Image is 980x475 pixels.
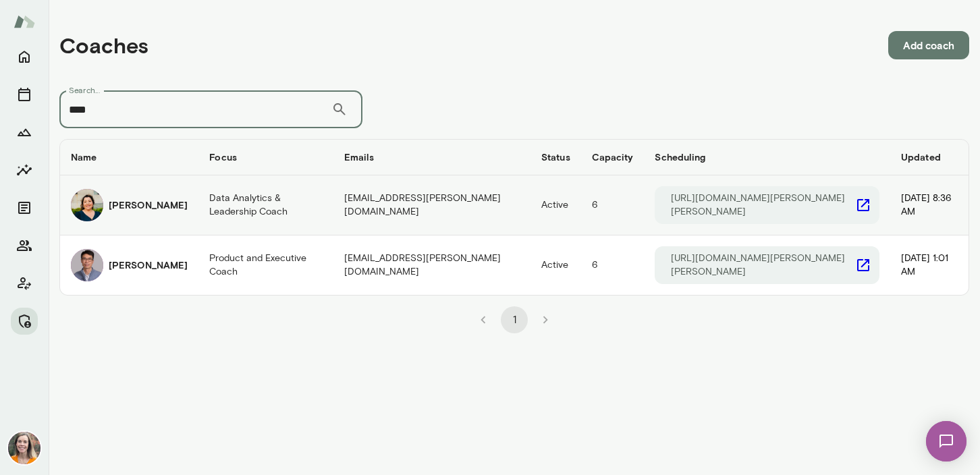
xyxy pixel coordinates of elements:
[71,150,188,164] h6: Name
[109,198,188,212] h6: [PERSON_NAME]
[8,432,40,464] img: Carrie Kelly
[333,175,530,235] td: [EMAIL_ADDRESS][PERSON_NAME][DOMAIN_NAME]
[890,175,969,235] td: [DATE] 8:36 AM
[671,252,855,279] p: [URL][DOMAIN_NAME][PERSON_NAME][PERSON_NAME]
[60,140,969,295] table: coaches table
[890,235,969,295] td: [DATE] 1:01 AM
[11,43,38,70] button: Home
[59,32,148,58] h4: Coaches
[209,150,323,164] h6: Focus
[69,84,100,96] label: Search...
[344,150,520,164] h6: Emails
[468,306,561,333] nav: pagination navigation
[59,296,969,333] div: pagination
[530,175,581,235] td: Active
[109,258,188,272] h6: [PERSON_NAME]
[530,235,581,295] td: Active
[198,175,333,235] td: Data Analytics & Leadership Coach
[501,306,528,333] button: page 1
[11,157,38,184] button: Insights
[198,235,333,295] td: Product and Executive Coach
[541,150,570,164] h6: Status
[592,150,634,164] h6: Capacity
[13,9,35,34] img: Mento
[11,308,38,335] button: Manage
[11,81,38,108] button: Sessions
[333,235,530,295] td: [EMAIL_ADDRESS][PERSON_NAME][DOMAIN_NAME]
[671,192,855,219] p: [URL][DOMAIN_NAME][PERSON_NAME][PERSON_NAME]
[11,270,38,297] button: Client app
[11,194,38,221] button: Documents
[71,249,103,281] img: Victor Chan
[581,175,645,235] td: 6
[11,232,38,259] button: Members
[655,150,879,164] h6: Scheduling
[71,189,103,221] img: Lara Indrikovs
[581,235,645,295] td: 6
[11,119,38,146] button: Growth Plan
[901,150,958,164] h6: Updated
[888,31,969,59] button: Add coach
